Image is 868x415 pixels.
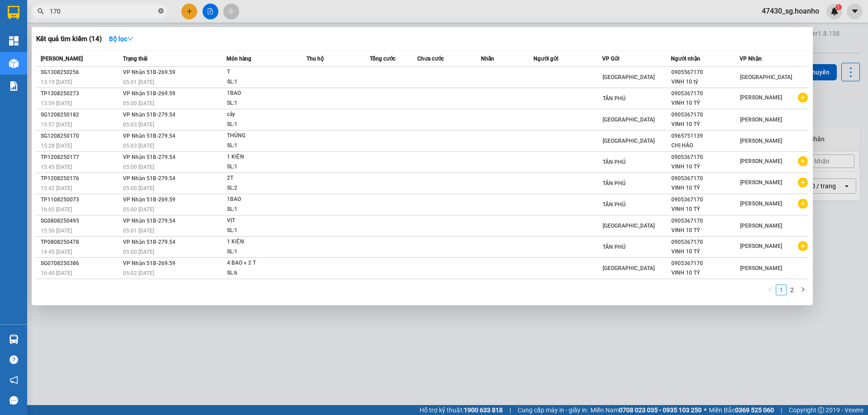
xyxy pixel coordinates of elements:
[671,141,739,150] div: CHỊ HẢO
[123,121,154,128] span: 05:03 [DATE]
[158,8,164,14] span: close-circle
[671,268,739,278] div: VINH 10 TÝ
[671,216,739,226] div: 0905367170
[227,195,295,205] div: 1BAO
[9,36,19,46] img: dashboard-icon
[798,93,808,103] span: plus-circle
[123,239,175,245] span: VP Nhận 51B-279.54
[740,94,782,101] span: [PERSON_NAME]
[123,143,154,149] span: 05:03 [DATE]
[740,223,782,229] span: [PERSON_NAME]
[671,226,739,235] div: VINH 10 TÝ
[740,179,782,186] span: [PERSON_NAME]
[123,260,175,266] span: VP Nhận 51B-269.59
[603,223,655,229] span: [GEOGRAPHIC_DATA]
[533,56,558,62] span: Người gửi
[41,121,72,128] span: 15:57 [DATE]
[798,199,808,209] span: plus-circle
[41,216,120,226] div: SG0808250495
[50,6,156,16] input: Tìm tên, số ĐT hoặc mã đơn
[227,205,295,214] div: SL: 1
[41,153,120,162] div: TP1208250177
[227,98,295,108] div: SL: 1
[123,133,175,139] span: VP Nhận 51B-279.54
[123,175,175,182] span: VP Nhận 51B-279.54
[9,376,18,384] span: notification
[9,59,19,68] img: warehouse-icon
[671,195,739,205] div: 0905367170
[671,174,739,183] div: 0905367170
[9,396,18,405] span: message
[123,154,175,160] span: VP Nhận 51B-279.54
[227,141,295,151] div: SL: 1
[41,131,120,141] div: SG1208250170
[800,287,806,292] span: right
[41,89,120,98] div: TP1308250273
[227,258,295,268] div: 4 BAO + 2 T
[603,117,655,123] span: [GEOGRAPHIC_DATA]
[227,152,295,162] div: 1 KIỆN
[797,284,808,295] button: right
[123,270,154,276] span: 05:02 [DATE]
[227,216,295,226] div: VỊT
[123,69,175,75] span: VP Nhận 51B-269.59
[671,120,739,129] div: VINH 10 TÝ
[227,110,295,120] div: cây
[671,77,739,87] div: VINH 10 tý
[123,79,154,85] span: 05:01 [DATE]
[740,158,782,164] span: [PERSON_NAME]
[41,143,72,149] span: 15:28 [DATE]
[102,32,141,46] button: Bộ lọcdown
[603,74,655,80] span: [GEOGRAPHIC_DATA]
[740,243,782,249] span: [PERSON_NAME]
[227,183,295,193] div: SL: 2
[41,110,120,120] div: SG1208250182
[307,56,324,62] span: Thu hộ
[41,206,72,213] span: 16:05 [DATE]
[603,244,626,250] span: TÂN PHÚ
[671,68,739,77] div: 0905567170
[671,98,739,108] div: VINH 10 TÝ
[671,89,739,98] div: 0905367170
[123,218,175,224] span: VP Nhận 51B-279.54
[227,162,295,172] div: SL: 1
[671,153,739,162] div: 0905367170
[41,56,83,62] span: [PERSON_NAME]
[41,164,72,170] span: 15:45 [DATE]
[765,284,776,295] button: left
[227,173,295,183] div: 2T
[8,6,19,19] img: logo-vxr
[36,34,102,44] h3: Kết quả tìm kiếm ( 14 )
[417,56,444,62] span: Chưa cước
[603,159,626,165] span: TÂN PHÚ
[671,247,739,256] div: VINH 10 TÝ
[227,120,295,130] div: SL: 1
[41,270,72,276] span: 16:40 [DATE]
[227,77,295,87] div: SL: 1
[671,183,739,193] div: VINH 10 TÝ
[671,110,739,120] div: 0905367170
[481,56,494,62] span: Nhãn
[9,355,18,364] span: question-circle
[227,247,295,257] div: SL: 1
[123,164,154,170] span: 05:00 [DATE]
[41,68,120,77] div: SG1308250256
[41,238,120,247] div: TP0808250478
[9,335,19,344] img: warehouse-icon
[671,162,739,172] div: VINH 10 TÝ
[603,265,655,271] span: [GEOGRAPHIC_DATA]
[603,180,626,187] span: TÂN PHÚ
[41,174,120,183] div: TP1208250176
[798,241,808,251] span: plus-circle
[123,249,154,255] span: 05:00 [DATE]
[765,284,776,295] li: Previous Page
[798,156,808,166] span: plus-circle
[776,285,786,295] a: 1
[123,196,175,203] span: VP Nhận 51B-269.59
[603,138,655,144] span: [GEOGRAPHIC_DATA]
[798,177,808,187] span: plus-circle
[41,259,120,268] div: SG0708250386
[740,117,782,123] span: [PERSON_NAME]
[740,74,792,80] span: [GEOGRAPHIC_DATA]
[671,131,739,141] div: 0965751139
